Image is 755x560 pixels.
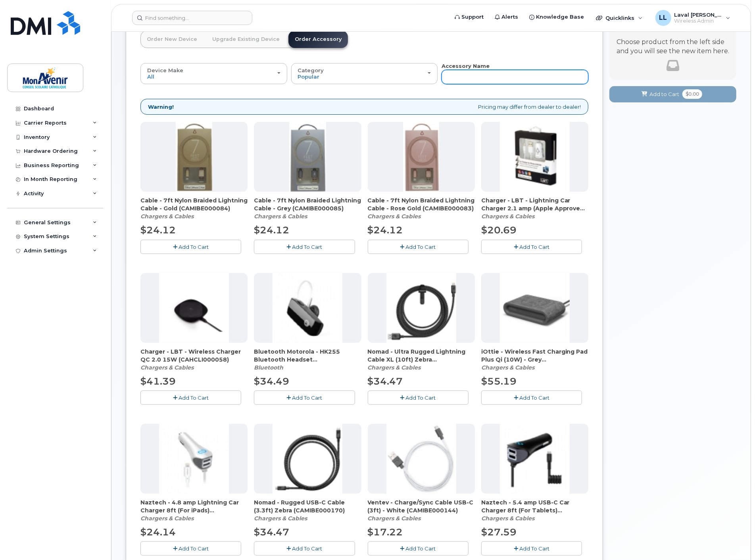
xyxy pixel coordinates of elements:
[368,196,475,212] span: Cable - 7ft Nylon Braided Lightning Cable - Rose Gold (CAMIBE000083)
[406,545,436,552] span: Add To Cart
[368,375,403,387] span: $34.47
[461,13,484,21] span: Support
[298,67,324,73] span: Category
[368,498,475,522] div: Ventev - Charge/Sync Cable USB-C (3ft) - White (CAMIBE000144)
[500,122,570,192] img: accessory36197.JPG
[368,196,475,220] div: Cable - 7ft Nylon Braided Lightning Cable - Rose Gold (CAMIBE000083)
[254,541,355,555] button: Add To Cart
[140,196,248,212] span: Cable - 7ft Nylon Braided Lightning Cable - Gold (CAMIBE000084)
[481,224,517,236] span: $20.69
[524,9,590,25] a: Knowledge Base
[368,240,469,254] button: Add To Cart
[605,15,634,21] span: Quicklinks
[254,348,361,364] span: Bluetooth Motorola - HK255 Bluetooth Headset (CABTBE000046)
[179,244,209,250] span: Add To Cart
[617,38,729,56] p: Choose product from the left side and you will see the new item here.
[140,526,176,538] span: $24.14
[500,424,570,494] img: accessory36556.JPG
[292,545,322,552] span: Add To Cart
[659,13,667,23] span: LL
[481,375,517,387] span: $55.19
[368,364,421,371] em: Chargers & Cables
[481,515,534,522] em: Chargers & Cables
[140,31,204,48] a: Order New Device
[140,498,248,514] span: Naztech - 4.8 amp Lightning Car Charger 8ft (For iPads) (CACCHI000066)
[481,498,588,522] div: Naztech - 5.4 amp USB-C Car Charger 8ft (For Tablets) (CACCHI000067)
[273,424,342,494] img: accessory36548.JPG
[140,213,194,220] em: Chargers & Cables
[140,364,194,371] em: Chargers & Cables
[403,122,440,192] img: accessory36235.JPG
[590,10,648,26] div: Quicklinks
[386,273,456,343] img: accessory36549.JPG
[649,90,679,98] span: Add to Cart
[481,196,588,212] span: Charger - LBT - Lightning Car Charger 2.1 amp (Apple Approved) - (CACCLI000053)
[406,244,436,250] span: Add To Cart
[140,224,176,236] span: $24.12
[292,244,322,250] span: Add To Cart
[289,122,326,192] img: accessory36234.JPG
[481,196,588,220] div: Charger - LBT - Lightning Car Charger 2.1 amp (Apple Approved) - (CACCLI000053)
[481,213,534,220] em: Chargers & Cables
[609,86,736,102] button: Add to Cart $0.00
[674,12,722,18] span: Laval [PERSON_NAME]
[140,240,241,254] button: Add To Cart
[140,375,176,387] span: $41.39
[368,348,475,371] div: Nomad - Ultra Rugged Lightning Cable XL (10ft) Zebra (CAMIBE000165)
[481,526,517,538] span: $27.59
[254,224,289,236] span: $24.12
[292,395,322,401] span: Add To Cart
[449,9,489,25] a: Support
[254,196,361,212] span: Cable - 7ft Nylon Braided Lightning Cable - Grey (CAMIBE000085)
[481,391,582,404] button: Add To Cart
[481,348,588,371] div: iOttie - Wireless Fast Charging Pad Plus Qi (10W) - Grey (CAHCLI000064)
[140,348,248,371] div: Charger - LBT - Wireless Charger QC 2.0 15W (CAHCLI000058)
[140,196,248,220] div: Cable - 7ft Nylon Braided Lightning Cable - Gold (CAMIBE000084)
[368,224,403,236] span: $24.12
[368,391,469,404] button: Add To Cart
[140,348,248,364] span: Charger - LBT - Wireless Charger QC 2.0 15W (CAHCLI000058)
[140,99,588,115] div: Pricing may differ from dealer to dealer!
[148,103,174,111] strong: Warning!
[254,498,361,514] span: Nomad - Rugged USB-C Cable (3.3ft) Zebra (CAMIBE000170)
[254,515,307,522] em: Chargers & Cables
[176,122,212,192] img: accessory36233.JPG
[674,18,722,24] span: Wireless Admin
[179,395,209,401] span: Add To Cart
[254,240,355,254] button: Add To Cart
[147,73,154,80] span: All
[519,244,549,250] span: Add To Cart
[386,424,456,494] img: accessory36552.JPG
[481,240,582,254] button: Add To Cart
[489,9,524,25] a: Alerts
[140,498,248,522] div: Naztech - 4.8 amp Lightning Car Charger 8ft (For iPads) (CACCHI000066)
[273,273,342,343] img: accessory36212.JPG
[254,364,283,371] em: Bluetooth
[481,541,582,555] button: Add To Cart
[481,348,588,364] span: iOttie - Wireless Fast Charging Pad Plus Qi (10W) - Grey (CAHCLI000064)
[179,545,209,552] span: Add To Cart
[442,63,490,69] strong: Accessory Name
[368,498,475,514] span: Ventev - Charge/Sync Cable USB-C (3ft) - White (CAMIBE000144)
[254,526,289,538] span: $34.47
[132,11,252,25] input: Find something...
[206,31,286,48] a: Upgrade Existing Device
[159,424,229,494] img: accessory36555.JPG
[159,273,229,343] img: accessory36405.JPG
[140,515,194,522] em: Chargers & Cables
[147,67,183,73] span: Device Make
[519,395,549,401] span: Add To Cart
[368,526,403,538] span: $17.22
[288,31,348,48] a: Order Accessory
[519,545,549,552] span: Add To Cart
[368,348,475,364] span: Nomad - Ultra Rugged Lightning Cable XL (10ft) Zebra (CAMIBE000165)
[406,395,436,401] span: Add To Cart
[368,541,469,555] button: Add To Cart
[368,515,421,522] em: Chargers & Cables
[298,73,320,80] span: Popular
[368,213,421,220] em: Chargers & Cables
[140,391,241,404] button: Add To Cart
[254,213,307,220] em: Chargers & Cables
[254,375,289,387] span: $34.49
[140,541,241,555] button: Add To Cart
